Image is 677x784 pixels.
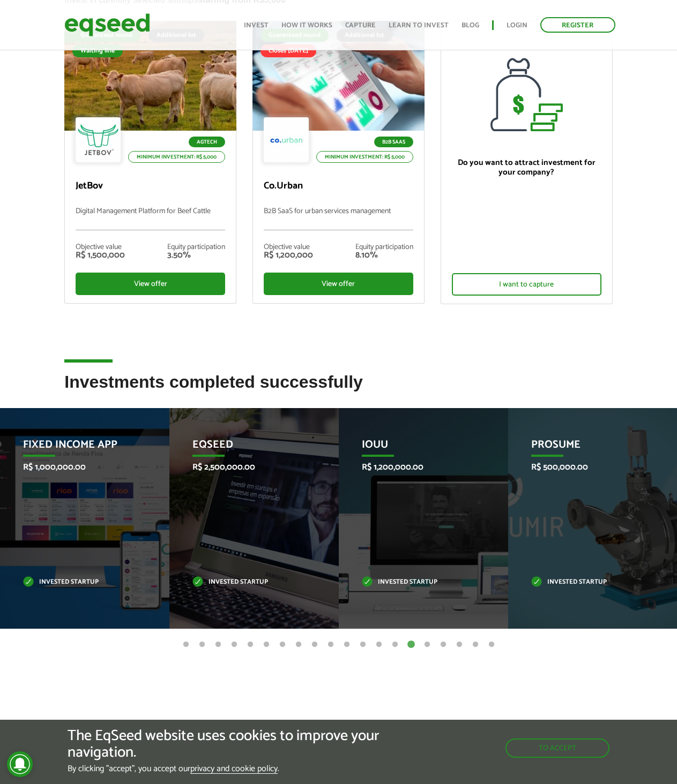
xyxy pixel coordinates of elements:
font: R$ 1,200,000 [264,248,313,262]
font: Invested startup [378,577,437,587]
font: . [278,762,279,776]
a: How it works [281,22,332,29]
button: 18 of 20 [454,639,465,650]
font: Fixed Income App [23,436,117,454]
font: R$ 2,500,000.00 [192,460,255,474]
font: How it works [281,20,332,31]
a: Register [540,17,615,33]
font: Invested startup [547,577,607,587]
font: View offer [322,278,355,290]
font: The EqSeed website uses cookies to improve your navigation. [68,723,379,765]
a: privacy and cookie policy [190,765,278,774]
button: To accept [505,738,609,758]
font: EqSeed [192,436,233,454]
button: 14 of 20 [390,639,400,650]
button: 19 of 20 [470,639,481,650]
font: Co.Urban [264,178,303,194]
img: EqSeed [64,11,150,39]
a: Learn to invest [389,22,449,29]
a: Blog [462,22,479,29]
font: Invested startup [39,577,99,587]
font: R$ 1,000,000.00 [23,460,86,474]
a: Login [507,22,527,29]
button: 10 of 20 [325,639,336,650]
a: Waiting line Guaranteed round Additional lot Waiting line Agtech Minimum investment: R$ 5,000 Jet... [64,21,236,304]
font: R$ 1,500,000 [76,248,125,262]
font: Equity participation [355,241,413,253]
button: 13 of 20 [374,639,384,650]
font: R$ 1,200,000.00 [362,460,423,474]
a: Capture [345,22,376,29]
font: JetBov [76,178,103,194]
font: privacy and cookie policy [190,762,278,776]
font: Closes [DATE] [269,46,308,56]
font: By clicking "accept", you accept our [68,762,190,776]
button: 8 of 20 [293,639,304,650]
font: Objective value [76,241,122,253]
font: B2B SaaS [382,138,405,146]
button: 11 of 20 [341,639,352,650]
font: Investments completed successfully [64,372,363,391]
font: 3.50% [167,248,191,262]
button: 3 of 20 [213,639,224,650]
font: Agtech [197,138,217,146]
a: Guaranteed round Additional lot Closes [DATE] B2B SaaS Minimum investment: R$ 5,000 Co.Urban B2B ... [252,21,425,304]
button: 5 of 20 [245,639,256,650]
button: 6 of 20 [261,639,272,650]
font: Blog [462,20,479,31]
font: To accept [539,742,576,755]
button: 12 of 20 [358,639,368,650]
font: 8.10% [355,248,378,262]
font: Digital Management Platform for Beef Cattle [76,205,211,217]
a: Invest [244,22,269,29]
button: 2 of 20 [197,639,207,650]
font: Minimum investment: R$ 5,000 [137,153,217,161]
font: Minimum investment: R$ 5,000 [325,153,405,161]
font: B2B SaaS for urban services management [264,205,391,217]
font: PROSUME [531,436,581,454]
font: View offer [134,278,167,290]
button: 4 of 20 [229,639,240,650]
button: 16 of 20 [422,639,433,650]
button: 9 of 20 [309,639,320,650]
font: Do you want to attract investment for your company? [458,156,596,179]
font: Objective value [264,241,310,253]
button: 17 of 20 [438,639,449,650]
button: 1 of 20 [181,639,191,650]
font: Invest [244,20,269,31]
a: Do you want to attract investment for your company? I want to capture [441,21,613,304]
button: 7 of 20 [277,639,288,650]
font: I want to capture [499,278,554,291]
font: Capture [345,20,376,31]
font: Learn to invest [389,20,449,31]
font: Login [507,20,527,31]
font: IOUU [362,436,388,454]
font: Register [562,20,593,31]
font: Waiting line [80,46,115,56]
font: Invested startup [209,577,268,587]
button: 20 of 20 [486,639,497,650]
font: R$ 500,000.00 [531,460,588,474]
button: 15 of 20 [406,639,416,650]
font: Equity participation [167,241,225,253]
